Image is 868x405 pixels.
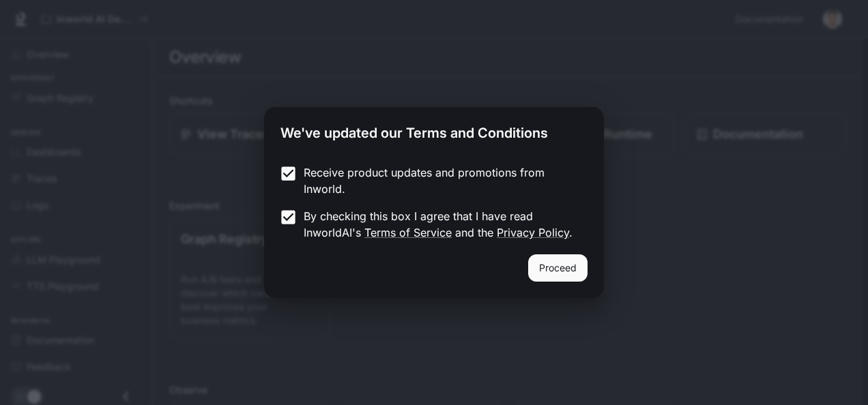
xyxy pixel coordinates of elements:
[304,164,577,197] p: Receive product updates and promotions from Inworld.
[264,107,604,153] h2: We've updated our Terms and Conditions
[364,226,452,239] a: Terms of Service
[528,254,588,282] button: Proceed
[304,208,577,241] p: By checking this box I agree that I have read InworldAI's and the .
[497,226,569,239] a: Privacy Policy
